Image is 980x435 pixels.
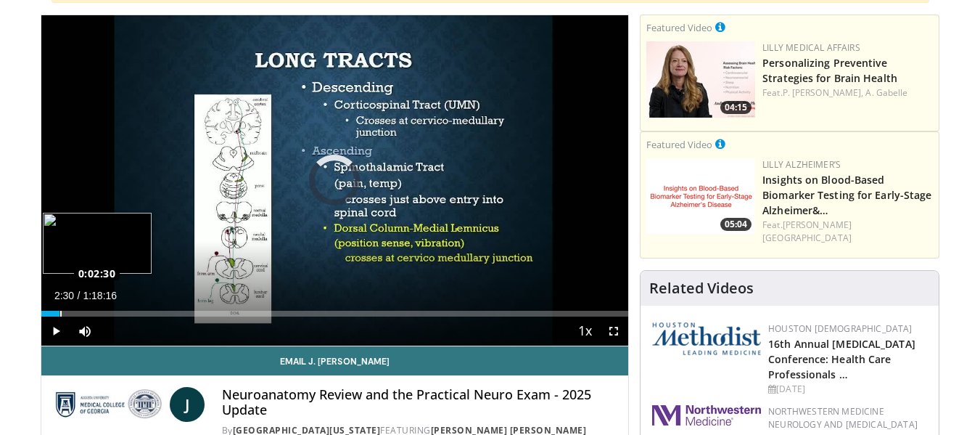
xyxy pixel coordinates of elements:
div: Feat. [762,219,933,245]
div: [DATE] [768,383,927,396]
img: 5e4488cc-e109-4a4e-9fd9-73bb9237ee91.png.150x105_q85_autocrop_double_scale_upscale_version-0.2.png [652,322,761,355]
button: Fullscreen [599,317,628,346]
a: 16th Annual [MEDICAL_DATA] Conference: Health Care Professionals … [768,337,915,381]
a: 04:15 [646,41,755,118]
a: Insights on Blood-Based Biomarker Testing for Early-Stage Alzheimer&… [762,173,931,217]
a: 05:04 [646,158,755,235]
button: Mute [70,317,99,346]
span: 04:15 [720,101,752,114]
div: Progress Bar [41,311,629,317]
a: Personalizing Preventive Strategies for Brain Health [762,56,897,85]
small: Featured Video [646,21,712,34]
img: image.jpeg [43,213,152,274]
small: Featured Video [646,138,712,151]
span: 2:30 [54,290,74,301]
a: J [170,387,205,422]
a: Lilly Alzheimer’s [762,158,841,171]
span: 1:18:16 [83,290,117,301]
span: / [78,290,81,301]
img: c3be7821-a0a3-4187-927a-3bb177bd76b4.png.150x105_q85_crop-smart_upscale.jpg [646,41,755,118]
a: A. Gabelle [865,86,907,99]
img: 2a462fb6-9365-492a-ac79-3166a6f924d8.png.150x105_q85_autocrop_double_scale_upscale_version-0.2.jpg [652,405,761,426]
a: [PERSON_NAME][GEOGRAPHIC_DATA] [762,219,852,244]
video-js: Video Player [41,15,629,346]
h4: Neuroanatomy Review and the Practical Neuro Exam - 2025 Update [222,387,617,418]
button: Play [41,317,70,346]
img: Medical College of Georgia - Augusta University [53,387,164,422]
img: 89d2bcdb-a0e3-4b93-87d8-cca2ef42d978.png.150x105_q85_crop-smart_upscale.png [646,158,755,235]
h4: Related Videos [649,280,754,297]
a: Northwestern Medicine Neurology and [MEDICAL_DATA] [768,405,918,431]
span: 05:04 [720,218,752,231]
a: Email J. [PERSON_NAME] [41,346,629,375]
a: Lilly Medical Affairs [762,41,860,54]
a: Houston [DEMOGRAPHIC_DATA] [768,322,912,335]
div: Feat. [762,86,933,99]
button: Playback Rate [570,317,599,346]
a: P. [PERSON_NAME], [783,86,864,99]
